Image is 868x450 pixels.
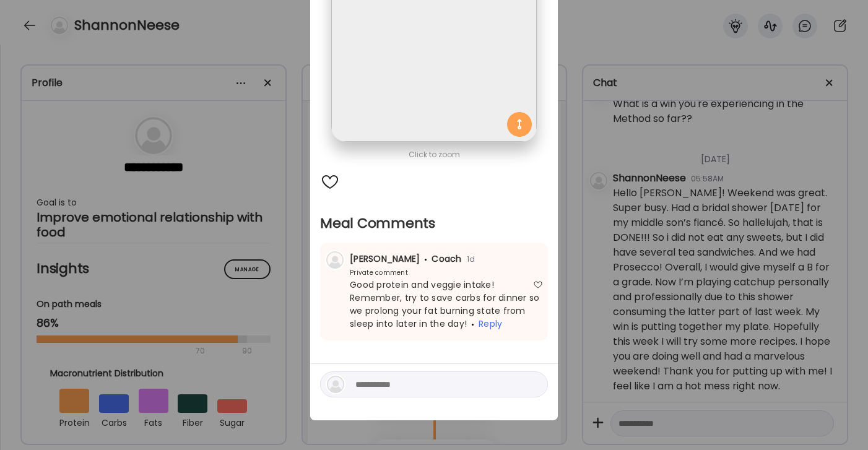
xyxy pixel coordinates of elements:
[320,214,548,233] h2: Meal Comments
[462,254,475,264] span: 1d
[320,147,548,162] div: Click to zoom
[325,268,408,277] div: Private comment
[350,279,539,330] span: Good protein and veggie intake! Remember, try to save carbs for dinner so we prolong your fat bur...
[479,318,502,330] span: Reply
[327,376,344,393] img: bg-avatar-default.svg
[350,253,462,265] span: [PERSON_NAME] Coach
[326,251,344,269] img: bg-avatar-default.svg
